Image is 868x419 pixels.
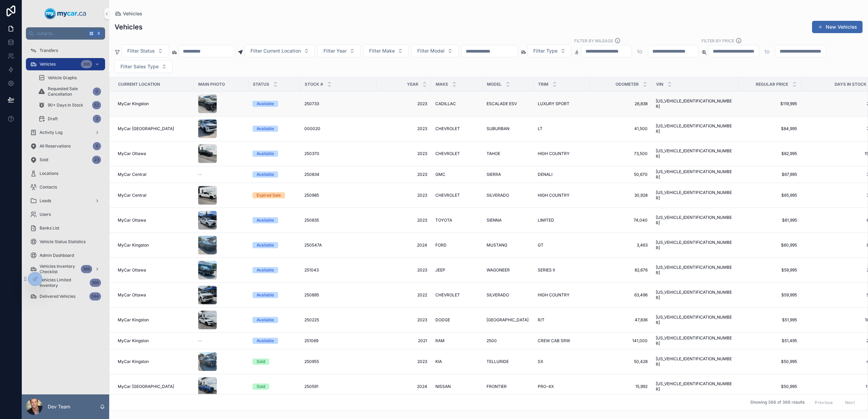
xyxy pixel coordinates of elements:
span: 250225 [304,317,319,323]
a: [GEOGRAPHIC_DATA] [487,317,530,323]
a: Delivered Vehicles584 [26,290,105,303]
span: Admin Dashboard [40,253,74,258]
span: 250370 [304,151,319,156]
a: DODGE [435,317,478,323]
a: 250733 [304,101,373,107]
a: MyCar Ottawa [118,151,190,156]
div: 2 [93,115,101,123]
a: [US_VEHICLE_IDENTIFICATION_NUMBER] [656,190,734,201]
a: [US_VEHICLE_IDENTIFICATION_NUMBER] [656,215,734,226]
span: [US_VEHICLE_IDENTIFICATION_NUMBER] [656,169,734,180]
a: 90+ Days In Stock52 [34,99,105,111]
a: 2023 [381,317,427,323]
span: [GEOGRAPHIC_DATA] [487,317,529,323]
div: 584 [89,292,101,301]
span: DENALI [538,172,552,177]
a: SUBURBAN [487,126,530,131]
a: [US_VEHICLE_IDENTIFICATION_NUMBER] [656,315,734,325]
a: 2024 [381,242,427,248]
span: Filter Status [127,47,155,54]
span: 2023 [381,267,427,273]
a: Requested Sale Cancellation0 [34,85,105,98]
div: Available [257,126,274,132]
a: CHEVROLET [435,151,478,156]
span: Filter Current Location [250,47,301,54]
a: All Reservations6 [26,140,105,152]
span: [US_VEHICLE_IDENTIFICATION_NUMBER] [656,148,734,159]
a: CHEVROLET [435,292,478,298]
div: Available [257,101,274,107]
span: Activity Log [40,130,62,135]
span: 47,836 [594,317,648,323]
a: $59,995 [742,267,797,273]
a: [US_VEHICLE_IDENTIFICATION_NUMBER] [656,265,734,276]
a: Vehicles Limited Inventory366 [26,277,105,289]
button: Select Button [115,60,173,73]
a: $59,995 [742,292,797,298]
a: Vehicle Status Statistics [26,236,105,248]
a: 2023 [381,151,427,156]
span: 50,670 [594,172,648,177]
a: Vehicles Inventory Checklist366 [26,263,105,275]
a: $51,995 [742,317,797,323]
a: Available [252,101,296,107]
a: Banks List [26,222,105,234]
span: CHEVROLET [435,193,460,198]
a: MyCar Kingston [118,101,190,107]
a: 26,838 [594,101,648,107]
span: $61,995 [742,218,797,223]
a: Available [252,151,296,157]
a: Available [252,171,296,178]
a: TAHOE [487,151,530,156]
a: Available [252,317,296,323]
div: Available [257,267,274,273]
span: MyCar Kingston [118,101,149,107]
span: $84,995 [742,126,797,131]
a: SILVERADO [487,193,530,198]
a: [US_VEHICLE_IDENTIFICATION_NUMBER] [656,335,734,346]
a: LIMITED [538,218,586,223]
span: [US_VEHICLE_IDENTIFICATION_NUMBER] [656,240,734,251]
span: Requested Sale Cancellation [48,86,90,97]
span: Vehicles Inventory Checklist [40,264,78,275]
span: LUXURY SPORT [538,101,569,107]
span: Filter Sales Type [120,63,159,70]
div: Available [257,171,274,178]
a: 2023 [381,218,427,223]
span: 41,500 [594,126,648,131]
span: TAHOE [487,151,500,156]
button: Select Button [318,44,361,57]
span: SILVERADO [487,193,509,198]
span: GT [538,242,544,248]
span: R/T [538,317,545,323]
span: MyCar Ottawa [118,218,146,223]
a: MyCar Kingston [118,338,190,344]
span: GMC [435,172,445,177]
a: 250834 [304,172,373,177]
img: App logo [45,8,86,19]
a: Available [252,338,296,344]
a: 2023 [381,101,427,107]
a: Available [252,292,296,298]
span: K [96,31,102,36]
button: New Vehicles [812,21,863,33]
div: Expired Sale [257,192,281,198]
span: 2022 [381,292,427,298]
span: Sold [40,157,48,163]
div: 0 [93,87,101,96]
a: MyCar Central [118,193,190,198]
span: $82,995 [742,151,797,156]
span: Locations [40,171,58,176]
a: CHEVROLET [435,126,478,131]
a: 250985 [304,193,373,198]
a: 2023 [381,193,427,198]
a: 63,496 [594,292,648,298]
a: 2023 [381,126,427,131]
span: Filter Year [323,47,347,54]
span: LT [538,126,542,131]
label: FILTER BY PRICE [701,38,734,44]
div: Available [257,151,274,157]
